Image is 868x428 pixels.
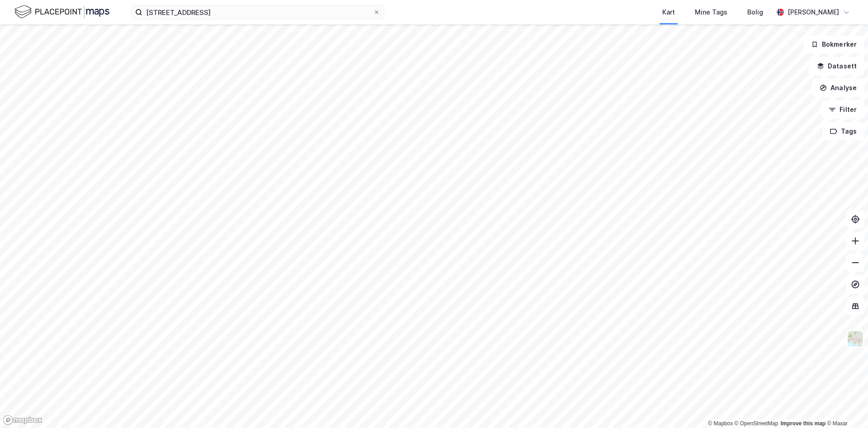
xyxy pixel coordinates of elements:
[708,420,733,427] a: Mapbox
[14,4,109,20] img: logo.f888ab2527a4732fd821a326f86c7f29.svg
[803,35,864,53] button: Bokmerker
[847,330,864,347] img: Z
[781,420,826,427] a: Improve this map
[695,7,727,18] div: Mine Tags
[788,7,839,18] div: [PERSON_NAME]
[809,57,864,75] button: Datasett
[142,5,373,19] input: Søk på adresse, matrikkel, gårdeiere, leietakere eller personer
[822,122,864,140] button: Tags
[747,7,763,18] div: Bolig
[821,101,864,119] button: Filter
[662,7,675,18] div: Kart
[823,385,868,428] iframe: Chat Widget
[3,415,42,425] a: Mapbox homepage
[812,79,864,97] button: Analyse
[735,420,778,427] a: OpenStreetMap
